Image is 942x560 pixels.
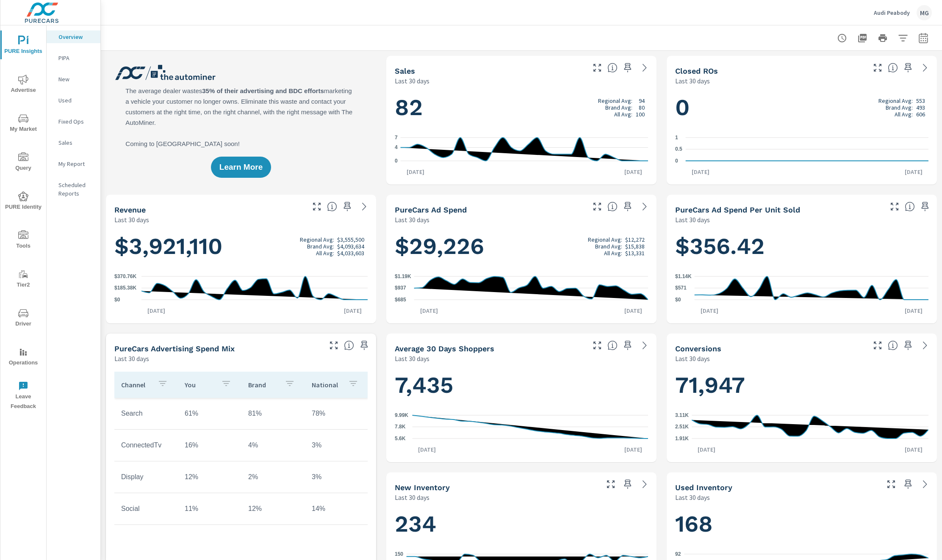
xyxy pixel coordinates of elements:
p: Brand [248,381,278,389]
p: [DATE] [686,168,715,176]
p: $4,093,634 [337,243,364,250]
div: nav menu [0,25,46,415]
button: Learn More [211,157,271,178]
span: Save this to your personalized report [341,200,354,213]
a: See more details in report [638,477,651,491]
span: Save this to your personalized report [621,339,634,352]
td: 3% [305,435,368,456]
p: Last 30 days [395,492,429,502]
button: Select Date Range [915,30,932,47]
p: Audi Peabody [874,9,910,17]
td: 12% [178,466,241,488]
h5: Average 30 Days Shoppers [395,344,494,353]
div: MG [917,5,932,20]
span: Save this to your personalized report [918,200,932,213]
text: 0 [395,158,398,164]
span: Save this to your personalized report [621,200,634,213]
span: Save this to your personalized report [901,61,915,74]
text: $937 [395,285,406,291]
td: 81% [241,403,305,424]
span: Learn More [219,163,263,171]
p: All Avg: [614,111,632,118]
h1: $356.42 [675,232,928,261]
text: 7.8K [395,424,406,430]
text: 2.51K [675,424,689,430]
text: 92 [675,551,681,557]
h5: Used Inventory [675,483,732,492]
h5: Sales [395,66,415,75]
a: See more details in report [638,61,651,74]
p: $12,272 [625,236,645,243]
p: Last 30 days [675,492,710,502]
a: See more details in report [357,200,371,213]
p: Last 30 days [114,353,149,364]
p: $13,331 [625,250,645,257]
p: Scheduled Reports [58,181,94,198]
td: 4% [241,435,305,456]
button: "Export Report to PDF" [854,30,871,47]
h1: 0 [675,93,928,122]
p: Used [58,96,94,105]
text: 0 [675,158,678,164]
text: 7 [395,135,398,141]
p: [DATE] [414,306,444,315]
p: PIPA [58,54,94,62]
p: [DATE] [692,445,721,454]
p: Channel [121,381,151,389]
span: Driver [3,308,44,329]
td: Search [114,403,178,424]
span: Save this to your personalized report [357,339,371,352]
p: Brand Avg: [886,104,913,111]
span: Save this to your personalized report [621,477,634,491]
p: All Avg: [895,111,913,118]
td: ConnectedTv [114,435,178,456]
p: Sales [58,138,94,147]
span: Average cost of advertising per each vehicle sold at the dealer over the selected date range. The... [905,201,915,212]
span: PURE Identity [3,191,44,212]
h5: Conversions [675,344,721,353]
span: Save this to your personalized report [901,339,915,352]
div: Scheduled Reports [47,179,100,200]
p: 493 [916,104,925,111]
p: Last 30 days [395,76,429,86]
text: 9.99K [395,412,408,418]
p: All Avg: [604,250,622,257]
a: See more details in report [638,200,651,213]
p: Brand Avg: [595,243,622,250]
p: Regional Avg: [300,236,334,243]
span: Tools [3,230,44,251]
button: Make Fullscreen [590,61,604,74]
button: Make Fullscreen [871,339,884,352]
p: [DATE] [618,445,648,454]
span: Number of vehicles sold by the dealership over the selected date range. [Source: This data is sou... [607,63,618,73]
text: 5.6K [395,436,406,441]
p: [DATE] [412,445,442,454]
span: Operations [3,347,44,368]
text: $1.19K [395,273,411,279]
p: [DATE] [401,168,430,176]
text: $571 [675,285,687,291]
button: Make Fullscreen [327,339,341,352]
h1: 234 [395,510,648,538]
td: 2% [241,466,305,488]
button: Print Report [874,30,891,47]
div: Overview [47,30,100,43]
td: Social [114,498,178,519]
p: Last 30 days [395,353,429,364]
p: All Avg: [316,250,334,257]
button: Apply Filters [895,30,912,47]
span: The number of dealer-specified goals completed by a visitor. [Source: This data is provided by th... [888,340,898,350]
p: Last 30 days [114,215,149,225]
p: Brand Avg: [307,243,334,250]
p: $3,555,500 [337,236,364,243]
h1: 71,947 [675,371,928,400]
span: Total cost of media for all PureCars channels for the selected dealership group over the selected... [607,201,618,212]
span: Leave Feedback [3,381,44,411]
p: [DATE] [338,306,368,315]
p: Last 30 days [395,215,429,225]
button: Make Fullscreen [590,339,604,352]
button: Make Fullscreen [604,477,618,491]
span: Save this to your personalized report [621,61,634,74]
p: $15,838 [625,243,645,250]
text: 4 [395,145,398,151]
